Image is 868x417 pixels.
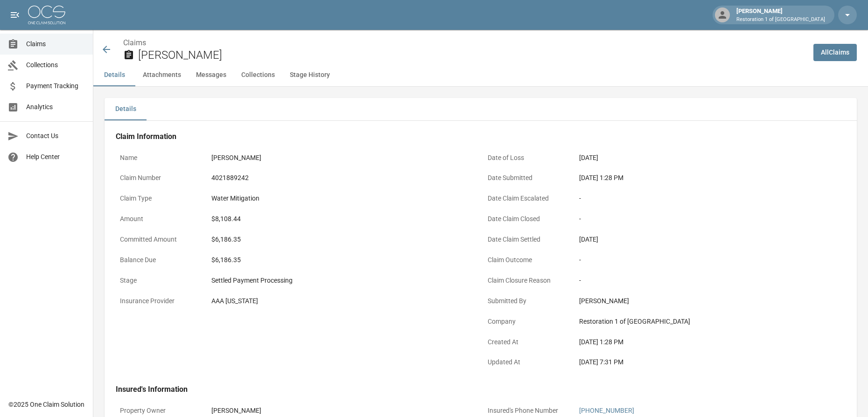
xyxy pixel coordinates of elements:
[123,38,146,47] a: Claims
[579,194,836,203] div: -
[736,16,825,24] p: Restoration 1 of [GEOGRAPHIC_DATA]
[211,406,468,416] div: [PERSON_NAME]
[116,292,200,310] p: Insurance Provider
[211,255,468,265] div: $6,186.35
[211,276,468,285] div: Settled Payment Processing
[93,64,868,86] div: anchor tabs
[26,60,85,70] span: Collections
[483,271,567,290] p: Claim Closure Reason
[483,251,567,269] p: Claim Outcome
[579,407,634,414] a: [PHONE_NUMBER]
[211,153,468,163] div: [PERSON_NAME]
[116,189,200,208] p: Claim Type
[211,214,468,224] div: $8,108.44
[26,39,85,49] span: Claims
[116,210,200,228] p: Amount
[579,214,836,224] div: -
[26,152,85,162] span: Help Center
[733,7,829,23] div: [PERSON_NAME]
[211,235,468,244] div: $6,186.35
[135,64,189,86] button: Attachments
[6,6,24,24] button: open drawer
[26,102,85,112] span: Analytics
[579,337,836,347] div: [DATE] 1:28 PM
[116,230,200,249] p: Committed Amount
[483,292,567,310] p: Submitted By
[138,49,806,62] h2: [PERSON_NAME]
[105,98,857,120] div: details tabs
[28,6,65,24] img: ocs-logo-white-transparent.png
[579,276,836,285] div: -
[483,189,567,208] p: Date Claim Escalated
[105,98,147,120] button: Details
[579,153,836,163] div: [DATE]
[93,64,135,86] button: Details
[8,400,84,409] div: © 2025 One Claim Solution
[26,131,85,141] span: Contact Us
[579,357,836,367] div: [DATE] 7:31 PM
[579,317,836,327] div: Restoration 1 of [GEOGRAPHIC_DATA]
[211,296,468,306] div: AAA [US_STATE]
[116,251,200,269] p: Balance Due
[813,44,857,61] a: AllClaims
[189,64,234,86] button: Messages
[483,313,567,331] p: Company
[579,255,836,265] div: -
[282,64,337,86] button: Stage History
[483,169,567,187] p: Date Submitted
[579,235,836,244] div: [DATE]
[483,333,567,351] p: Created At
[579,296,836,306] div: [PERSON_NAME]
[116,132,840,141] h4: Claim Information
[483,149,567,167] p: Date of Loss
[483,230,567,249] p: Date Claim Settled
[234,64,282,86] button: Collections
[579,173,836,183] div: [DATE] 1:28 PM
[211,173,468,183] div: 4021889242
[483,353,567,371] p: Updated At
[123,37,806,49] nav: breadcrumb
[116,149,200,167] p: Name
[26,81,85,91] span: Payment Tracking
[211,194,468,203] div: Water Mitigation
[483,210,567,228] p: Date Claim Closed
[116,169,200,187] p: Claim Number
[116,271,200,290] p: Stage
[116,385,840,394] h4: Insured's Information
